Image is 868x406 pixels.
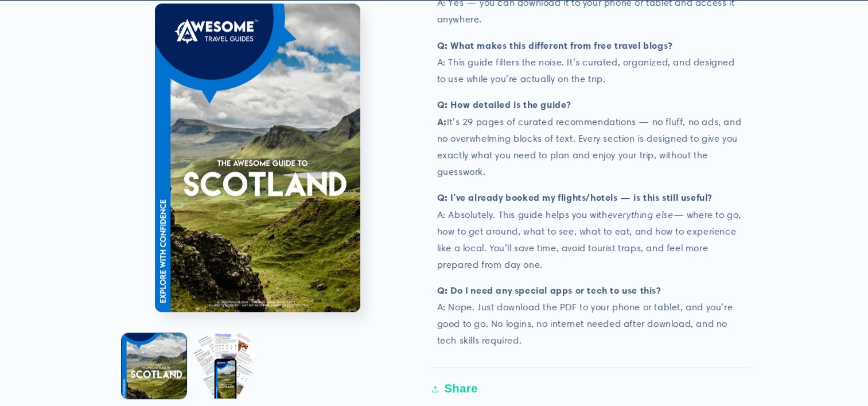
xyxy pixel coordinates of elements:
[192,333,257,398] button: Load image 2 in gallery view
[437,189,744,273] p: A: Absolutely. This guide helps you with — where to go, how to get around, what to see, what to e...
[431,376,481,401] button: Share
[437,284,661,296] strong: Q: Do I need any special apps or tech to use this?
[122,333,186,398] button: Load image 1 in gallery view
[437,96,744,180] p: It’s 29 pages of curated recommendations — no fluff, no ads, and no overwhelming blocks of text. ...
[437,282,744,349] p: A: Nope. Just download the PDF to your phone or tablet, and you’re good to go. No logins, no inte...
[119,3,403,401] media-gallery: Gallery Viewer
[437,37,744,87] p: A: This guide filters the noise. It’s curated, organized, and designed to use while you’re actual...
[437,192,712,203] strong: Q: I’ve already booked my flights/hotels — is this still useful?
[437,40,672,51] strong: Q: What makes this different from free travel blogs?
[437,99,571,127] strong: Q: How detailed is the guide? A:
[608,209,674,220] em: everything else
